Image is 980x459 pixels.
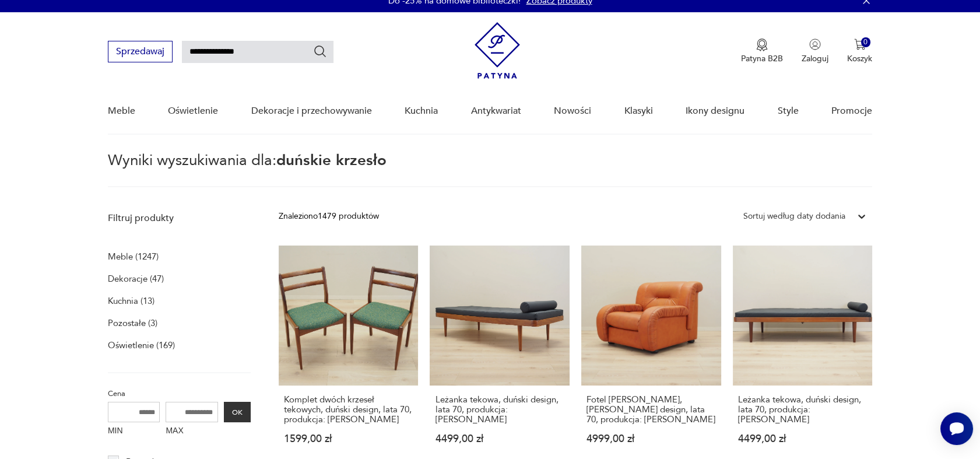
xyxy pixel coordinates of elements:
[831,89,872,134] a: Promocje
[108,212,251,225] p: Filtruj produkty
[741,38,783,64] button: Patyna B2B
[756,38,768,51] img: Ikona medalu
[108,337,175,353] a: Oświetlenie (169)
[854,38,866,50] img: Ikona koszyka
[108,48,173,57] a: Sprzedawaj
[168,89,218,134] a: Oświetlenie
[435,434,564,444] p: 4499,00 zł
[475,22,520,79] img: Patyna - sklep z meblami i dekoracjami vintage
[251,89,372,134] a: Dekoracje i przechowywanie
[743,210,845,223] div: Sortuj według daty dodania
[741,53,783,64] p: Patyna B2B
[802,53,828,64] p: Zaloguj
[276,150,387,171] span: duńskie krzesło
[108,153,872,187] p: Wyniki wyszukiwania dla:
[847,38,872,64] button: 0Koszyk
[108,422,160,441] label: MIN
[435,395,564,425] h3: Leżanka tekowa, duński design, lata 70, produkcja: [PERSON_NAME]
[166,422,218,441] label: MAX
[624,89,653,134] a: Klasyki
[686,89,744,134] a: Ikony designu
[284,395,413,425] h3: Komplet dwóch krzeseł tekowych, duński design, lata 70, produkcja: [PERSON_NAME]
[224,402,251,422] button: OK
[108,271,164,287] a: Dekoracje (47)
[738,434,867,444] p: 4499,00 zł
[940,412,973,445] iframe: Smartsupp widget button
[108,315,157,331] a: Pozostałe (3)
[471,89,521,134] a: Antykwariat
[861,37,871,47] div: 0
[738,395,867,425] h3: Leżanka tekowa, duński design, lata 70, produkcja: [PERSON_NAME]
[108,248,159,265] a: Meble (1247)
[108,89,135,134] a: Meble
[405,89,438,134] a: Kuchnia
[554,89,591,134] a: Nowości
[809,38,821,50] img: Ikonka użytkownika
[313,44,327,58] button: Szukaj
[741,38,783,64] a: Ikona medaluPatyna B2B
[802,38,828,64] button: Zaloguj
[586,395,716,425] h3: Fotel [PERSON_NAME], [PERSON_NAME] design, lata 70, produkcja: [PERSON_NAME]
[279,210,379,223] div: Znaleziono 1479 produktów
[847,53,872,64] p: Koszyk
[108,293,154,309] a: Kuchnia (13)
[108,387,251,400] p: Cena
[284,434,413,444] p: 1599,00 zł
[108,41,173,62] button: Sprzedawaj
[586,434,716,444] p: 4999,00 zł
[778,89,799,134] a: Style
